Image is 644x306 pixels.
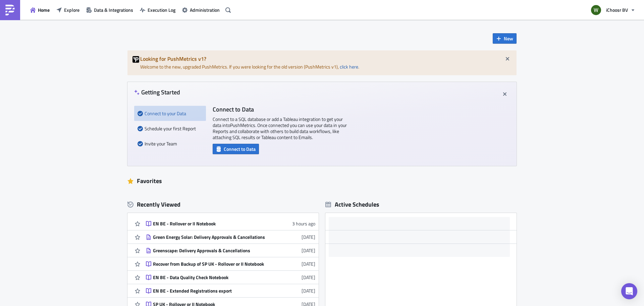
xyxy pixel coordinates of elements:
div: EN BE - Data Quality Check Notebook [153,274,270,280]
div: Connect to your Data [138,106,203,121]
div: EN BE - Rollover or II Notebook [153,221,270,227]
h4: Connect to Data [213,106,347,113]
button: Data & Integrations [83,5,137,15]
div: Invite your Team [138,136,203,151]
a: Green Energy Solar: Delivery Approvals & Cancellations[DATE] [146,230,315,244]
a: Recover from Backup of SP UK - Rollover or II Notebook[DATE] [146,257,315,270]
span: Data & Integrations [94,6,133,13]
a: click here [340,63,358,70]
button: Connect to Data [213,144,259,154]
div: Recently Viewed [127,200,319,210]
span: Home [38,6,50,13]
time: 2025-08-07T11:54:06Z [302,247,315,254]
div: Favorites [127,176,517,186]
span: Administration [190,6,220,13]
time: 2025-08-07T06:30:09Z [302,287,315,294]
div: Active Schedules [325,201,379,208]
a: EN BE - Rollover or II Notebook3 hours ago [146,217,315,230]
span: Connect to Data [224,145,256,152]
span: Explore [64,6,79,13]
div: Greenscape: Delivery Approvals & Cancellations [153,248,270,254]
button: Execution Log [137,5,179,15]
img: PushMetrics [5,5,15,15]
div: Green Energy Solar: Delivery Approvals & Cancellations [153,234,270,240]
div: Recover from Backup of SP UK - Rollover or II Notebook [153,261,270,267]
p: Connect to a SQL database or add a Tableau integration to get your data into PushMetrics . Once c... [213,116,347,140]
time: 2025-08-07T08:31:35Z [302,274,315,281]
button: iChoosr BV [587,3,639,17]
h5: Looking for PushMetrics v1? [140,56,512,61]
div: Welcome to the new, upgraded PushMetrics. If you were looking for the old version (PushMetrics v1... [127,50,517,75]
div: Open Intercom Messenger [621,283,637,299]
span: Execution Log [148,6,175,13]
span: New [504,35,513,42]
button: New [493,33,517,44]
span: iChoosr BV [606,6,628,13]
a: Connect to Data [213,145,259,152]
h4: Getting Started [134,89,180,96]
div: Schedule your first Report [138,121,203,136]
a: EN BE - Extended Registrations export[DATE] [146,284,315,297]
a: EN BE - Data Quality Check Notebook[DATE] [146,271,315,284]
time: 2025-08-07T11:59:37Z [302,233,315,241]
div: EN BE - Extended Registrations export [153,288,270,294]
button: Home [27,5,53,15]
button: Administration [179,5,223,15]
a: Greenscape: Delivery Approvals & Cancellations[DATE] [146,244,315,257]
img: Avatar [590,4,602,16]
button: Explore [53,5,83,15]
time: 2025-08-07T08:38:43Z [302,260,315,267]
time: 2025-08-25T08:12:36Z [292,220,315,227]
